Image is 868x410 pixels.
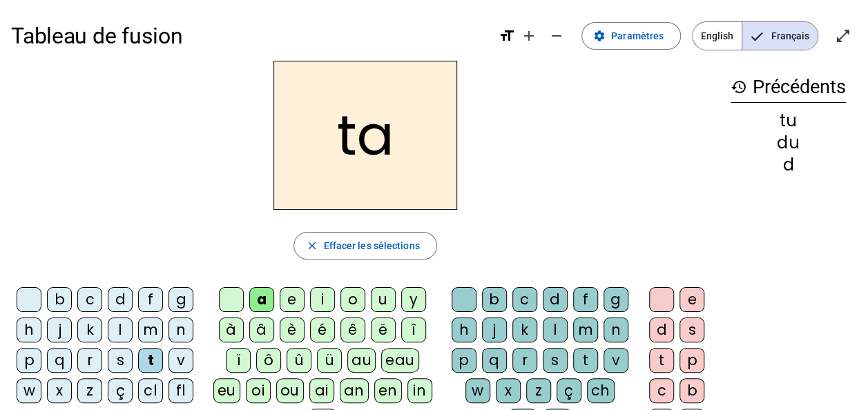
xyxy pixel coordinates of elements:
[317,348,342,373] div: ü
[323,237,419,254] span: Effacer les sélections
[256,348,281,373] div: ô
[482,318,507,342] div: j
[482,287,507,312] div: b
[77,318,102,342] div: k
[226,348,251,373] div: ï
[340,378,369,403] div: an
[168,287,193,312] div: g
[381,348,419,373] div: eau
[108,318,133,342] div: l
[340,318,365,342] div: ê
[371,287,396,312] div: u
[692,21,818,50] mat-button-toggle-group: Language selection
[249,287,274,312] div: a
[573,348,598,373] div: t
[287,348,311,373] div: û
[731,157,846,173] div: d
[611,28,664,44] span: Paramètres
[679,348,704,373] div: p
[679,378,704,403] div: b
[310,287,335,312] div: i
[309,378,334,403] div: ai
[249,318,274,342] div: â
[835,28,851,44] mat-icon: open_in_full
[482,348,507,373] div: q
[526,378,551,403] div: z
[521,28,537,44] mat-icon: add
[679,287,704,312] div: e
[604,318,628,342] div: n
[515,22,543,50] button: Augmenter la taille de la police
[731,72,846,103] h3: Précédents
[108,378,133,403] div: ç
[280,287,305,312] div: e
[310,318,335,342] div: é
[452,348,476,373] div: p
[47,348,72,373] div: q
[401,318,426,342] div: î
[219,318,244,342] div: à
[649,318,674,342] div: d
[138,287,163,312] div: f
[649,348,674,373] div: t
[731,135,846,151] div: du
[693,22,742,50] span: English
[401,287,426,312] div: y
[543,22,570,50] button: Diminuer la taille de la police
[47,318,72,342] div: j
[679,318,704,342] div: s
[138,318,163,342] div: m
[17,318,41,342] div: h
[604,348,628,373] div: v
[17,348,41,373] div: p
[108,287,133,312] div: d
[573,287,598,312] div: f
[829,22,857,50] button: Entrer en plein écran
[742,22,818,50] span: Français
[573,318,598,342] div: m
[452,318,476,342] div: h
[371,318,396,342] div: ë
[347,348,376,373] div: au
[138,378,163,403] div: cl
[138,348,163,373] div: t
[340,287,365,312] div: o
[499,28,515,44] mat-icon: format_size
[213,378,240,403] div: eu
[168,318,193,342] div: n
[17,378,41,403] div: w
[581,22,681,50] button: Paramètres
[543,348,568,373] div: s
[543,287,568,312] div: d
[47,378,72,403] div: x
[11,14,488,58] h1: Tableau de fusion
[407,378,432,403] div: in
[649,378,674,403] div: c
[280,318,305,342] div: è
[293,232,436,260] button: Effacer les sélections
[548,28,565,44] mat-icon: remove
[77,287,102,312] div: c
[512,318,537,342] div: k
[731,79,747,95] mat-icon: history
[543,318,568,342] div: l
[512,348,537,373] div: r
[246,378,271,403] div: oi
[47,287,72,312] div: b
[557,378,581,403] div: ç
[168,378,193,403] div: fl
[496,378,521,403] div: x
[731,113,846,129] div: tu
[276,378,304,403] div: ou
[512,287,537,312] div: c
[587,378,615,403] div: ch
[273,61,457,210] h2: ta
[604,287,628,312] div: g
[305,240,318,252] mat-icon: close
[77,378,102,403] div: z
[593,30,606,42] mat-icon: settings
[77,348,102,373] div: r
[374,378,402,403] div: en
[168,348,193,373] div: v
[108,348,133,373] div: s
